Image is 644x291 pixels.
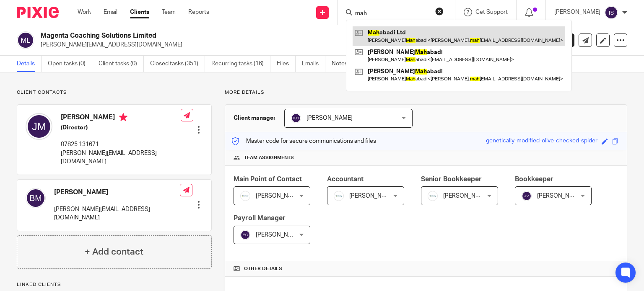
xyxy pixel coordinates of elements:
p: [PERSON_NAME] [554,8,600,16]
h4: [PERSON_NAME] [61,113,181,124]
img: svg%3E [26,188,46,208]
a: Files [277,56,296,72]
p: 07825 131671 [61,140,181,149]
h3: Client manager [234,114,276,122]
a: Details [17,56,42,72]
p: [PERSON_NAME][EMAIL_ADDRESS][DOMAIN_NAME] [61,149,181,166]
img: Infinity%20Logo%20with%20Whitespace%20.png [334,191,344,201]
div: genetically-modified-olive-checked-spider [486,136,597,146]
p: [PERSON_NAME][EMAIL_ADDRESS][DOMAIN_NAME] [41,41,513,49]
img: Infinity%20Logo%20with%20Whitespace%20.png [428,191,438,201]
a: Team [162,8,176,16]
a: Closed tasks (351) [150,56,205,72]
a: Clients [130,8,149,16]
h5: (Director) [61,124,181,132]
a: Emails [302,56,325,72]
i: Primary [119,113,127,121]
img: svg%3E [26,113,52,140]
p: Linked clients [17,281,212,288]
a: Reports [188,8,209,16]
span: [PERSON_NAME] [306,115,353,121]
span: [PERSON_NAME] [256,232,302,238]
span: Senior Bookkeeper [421,176,482,183]
span: Bookkeeper [515,176,553,183]
span: Team assignments [244,155,294,161]
img: svg%3E [522,191,532,201]
a: Work [78,8,91,16]
span: Payroll Manager [234,215,286,221]
span: Main Point of Contact [234,176,302,183]
img: Infinity%20Logo%20with%20Whitespace%20.png [240,191,250,201]
span: [PERSON_NAME] [443,193,489,199]
span: [PERSON_NAME] [256,193,302,199]
a: Email [104,8,117,16]
input: Search [354,10,430,18]
span: Other details [244,265,282,272]
img: Pixie [17,7,59,18]
span: Accountant [327,176,364,183]
p: Master code for secure communications and files [231,137,376,145]
a: Notes (2) [332,56,362,72]
span: Get Support [475,9,508,15]
button: Clear [435,7,444,15]
img: svg%3E [17,31,34,49]
span: [PERSON_NAME] [349,193,395,199]
img: svg%3E [291,113,301,123]
p: Client contacts [17,89,212,96]
span: [PERSON_NAME] [537,193,583,199]
p: More details [225,89,627,96]
a: Recurring tasks (16) [211,56,270,72]
a: Client tasks (0) [99,56,144,72]
p: [PERSON_NAME][EMAIL_ADDRESS][DOMAIN_NAME] [54,205,180,222]
a: Open tasks (0) [48,56,92,72]
h2: Magenta Coaching Solutions Limited [41,31,419,40]
img: svg%3E [240,230,250,240]
h4: + Add contact [85,245,143,258]
h4: [PERSON_NAME] [54,188,180,197]
img: svg%3E [605,6,618,19]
